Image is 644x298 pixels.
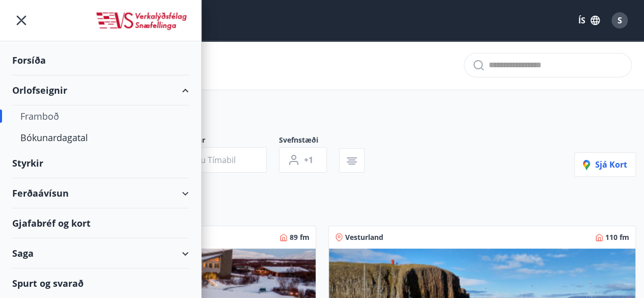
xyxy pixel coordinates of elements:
button: menu [12,11,31,30]
button: ÍS [573,11,605,30]
span: 89 fm [290,232,310,242]
span: Vesturland [345,232,383,242]
button: Sjá kort [574,152,636,177]
div: Forsíða [12,45,189,75]
span: S [618,15,622,26]
span: Dagsetningar [159,135,279,147]
div: Orlofseignir [12,75,189,105]
span: Veldu tímabil [184,154,236,166]
span: +1 [304,154,313,166]
div: Spurt og svarað [12,268,189,298]
div: Gjafabréf og kort [12,208,189,238]
div: Ferðaávísun [12,178,189,208]
button: Veldu tímabil [159,147,267,173]
span: 110 fm [605,232,629,242]
button: +1 [279,147,327,173]
button: S [607,8,632,33]
img: union_logo [95,11,189,32]
div: Styrkir [12,148,189,178]
span: Svefnstæði [279,135,339,147]
div: Bókunardagatal [20,127,181,148]
span: Sjá kort [583,159,627,170]
div: Saga [12,238,189,268]
div: Framboð [20,105,181,127]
